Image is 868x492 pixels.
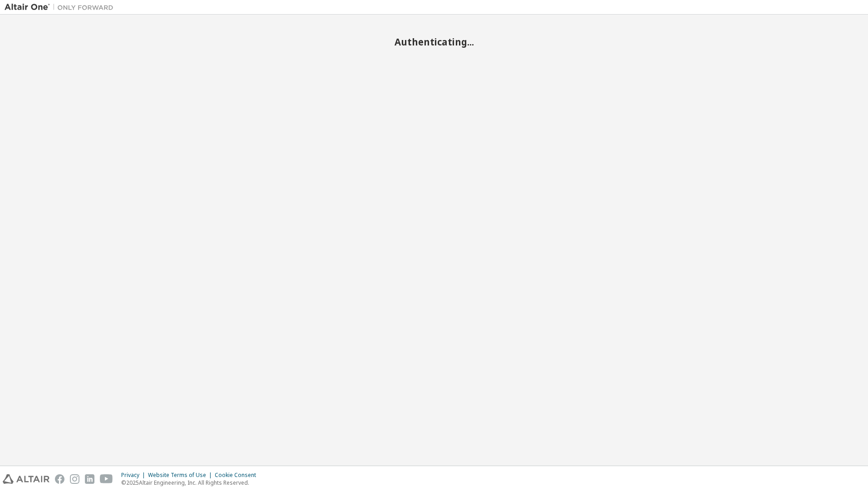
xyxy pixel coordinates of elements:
div: Cookie Consent [215,472,261,479]
img: instagram.svg [70,474,79,484]
img: youtube.svg [100,474,113,484]
div: Website Terms of Use [148,472,215,479]
img: Altair One [5,3,118,12]
p: © 2025 Altair Engineering, Inc. All Rights Reserved. [121,479,261,487]
div: Privacy [121,472,148,479]
img: linkedin.svg [85,474,94,484]
img: facebook.svg [55,474,64,484]
h2: Authenticating... [5,36,863,48]
img: altair_logo.svg [3,474,49,484]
